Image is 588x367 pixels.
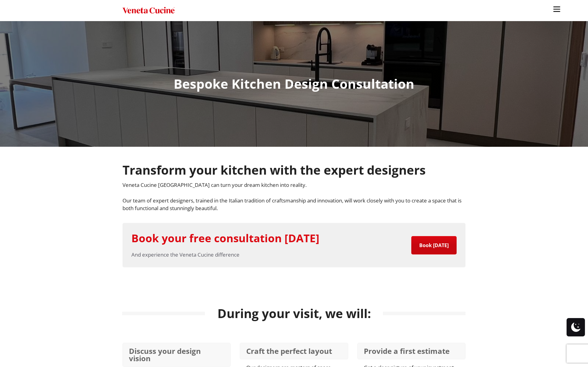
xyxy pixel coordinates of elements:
p: Our team of expert designers, trained in the Italian tradition of craftsmanship and innovation, w... [123,197,466,212]
a: Provide a first estimate [358,343,465,359]
img: burger-menu-svgrepo-com-30x30.jpg [552,5,561,14]
img: Veneta Cucine USA [123,6,175,15]
a: Craft the perfect layout [240,343,348,359]
h2: Transform your kitchen with the expert designers [123,159,426,181]
p: Veneta Cucine [GEOGRAPHIC_DATA] can turn your dream kitchen into reality. [123,181,466,189]
h2: During your visit, we will: [205,306,383,321]
span: And experience the Veneta Cucine difference [131,251,239,258]
strong: Book [DATE] [419,242,449,249]
span: Discuss your design vision [129,346,201,363]
span: Craft the perfect layout [246,346,332,356]
h2: Book your free consultation [DATE] [131,232,403,245]
span: Provide a first estimate [364,346,450,356]
a: Discuss your design vision [123,343,230,366]
a: Book [DATE] [411,236,457,254]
